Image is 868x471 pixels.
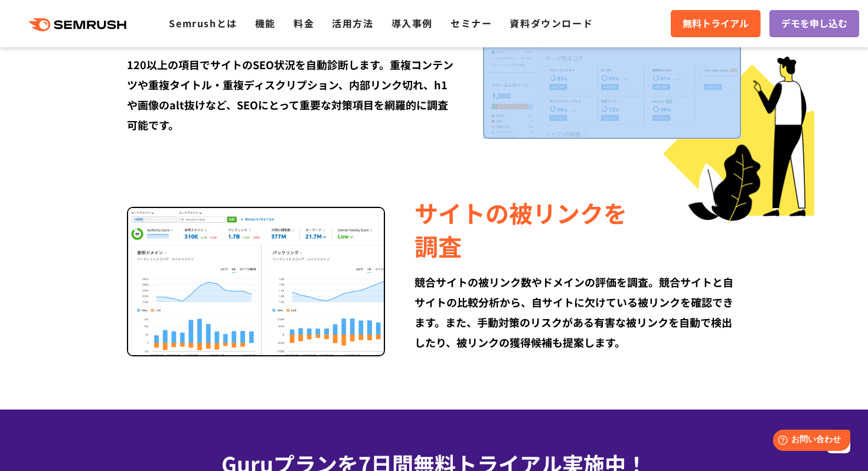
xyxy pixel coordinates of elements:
a: 料金 [293,16,314,30]
a: 無料トライアル [671,10,761,37]
a: 導入事例 [391,16,433,30]
div: 120以上の項目でサイトのSEO状況を自動診断します。重複コンテンツや重複タイトル・重複ディスクリプション、内部リンク切れ、h1や画像のalt抜けなど、SEOにとって重要な対策項目を網羅的に調査... [127,54,453,135]
a: 機能 [255,16,276,30]
a: Semrushとは [169,16,237,30]
a: 活用方法 [332,16,373,30]
iframe: Help widget launcher [763,425,855,458]
a: デモを申し込む [769,10,859,37]
a: セミナー [451,16,492,30]
div: サイトの被リンクを 調査 [415,196,741,262]
span: デモを申し込む [781,16,847,31]
a: 資料ダウンロード [510,16,593,30]
span: 無料トライアル [683,16,749,31]
div: 競合サイトの被リンク数やドメインの評価を調査。競合サイトと自サイトの比較分析から、自サイトに欠けている被リンクを確認できます。また、手動対策のリスクがある有害な被リンクを自動で検出したり、被リン... [415,272,741,352]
